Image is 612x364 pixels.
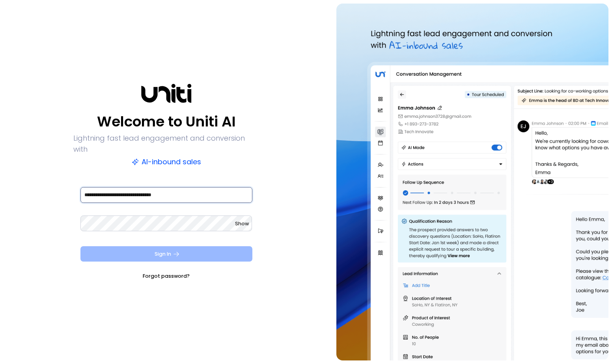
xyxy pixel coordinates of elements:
p: Lightning fast lead engagement and conversion with [73,133,259,155]
p: AI-inbound sales [132,156,201,167]
button: Sign In [80,246,252,262]
button: Show [235,220,249,228]
span: Show [235,220,249,227]
img: auth-hero.png [336,4,608,360]
p: Welcome to Uniti AI [97,112,236,131]
a: Forgot password? [143,272,190,280]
